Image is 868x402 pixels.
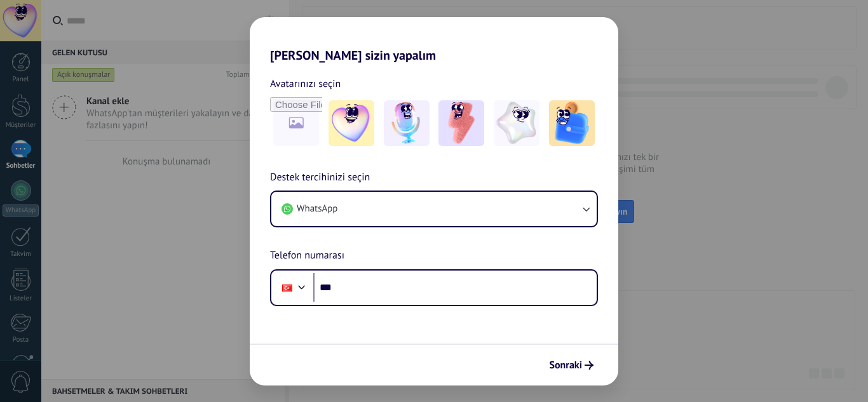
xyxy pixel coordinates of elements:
[329,100,374,146] img: -1.jpeg
[494,100,539,146] img: -4.jpeg
[275,274,299,301] div: Turkey: + 90
[549,100,595,146] img: -5.jpeg
[271,192,597,226] button: WhatsApp
[543,354,599,376] button: Sonraki
[384,100,430,146] img: -2.jpeg
[270,170,370,186] span: Destek tercihinizi seçin
[270,248,344,264] span: Telefon numarası
[438,100,484,146] img: -3.jpeg
[270,76,341,92] span: Avatarınızı seçin
[549,361,582,370] span: Sonraki
[250,17,618,63] h2: [PERSON_NAME] sizin yapalım
[297,203,337,215] span: WhatsApp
